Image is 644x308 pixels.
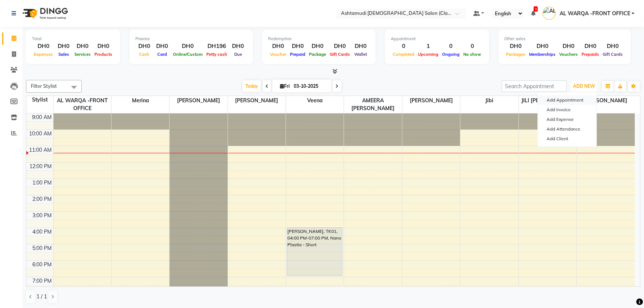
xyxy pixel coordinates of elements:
[286,96,344,105] span: Veena
[93,52,114,57] span: Products
[171,42,205,51] div: DH0
[504,42,527,51] div: DH0
[278,83,292,89] span: Fri
[57,52,71,57] span: Sales
[55,42,73,51] div: DH0
[73,52,93,57] span: Services
[440,42,461,51] div: 0
[268,42,288,51] div: DH0
[391,36,483,42] div: Appointment
[527,42,557,51] div: DH0
[31,195,53,203] div: 2:00 PM
[538,105,596,115] a: Add Invoice
[527,52,557,57] span: Memberships
[461,42,483,51] div: 0
[402,96,460,105] span: [PERSON_NAME]
[538,115,596,124] a: Add Expense
[328,52,352,57] span: Gift Cards
[112,96,169,105] span: Merina
[416,52,440,57] span: Upcoming
[228,96,286,105] span: [PERSON_NAME]
[155,52,169,57] span: Card
[54,96,111,113] span: AL WARQA -FRONT OFFICE
[36,293,47,301] span: 1 / 1
[292,81,329,92] input: 2025-10-03
[460,96,518,105] span: Jibi
[538,124,596,134] a: Add Attendance
[502,80,567,92] input: Search Appointment
[268,52,288,57] span: Voucher
[268,36,370,42] div: Redemption
[559,10,630,17] span: AL WARQA -FRONT OFFICE
[135,36,247,42] div: Finance
[242,80,261,92] span: Today
[31,261,53,269] div: 6:00 PM
[504,52,527,57] span: Packages
[352,42,370,51] div: DH0
[31,83,57,89] span: Filter Stylist
[534,6,538,12] span: 1
[538,134,596,144] a: Add Client
[440,52,461,57] span: Ongoing
[30,113,53,121] div: 9:00 AM
[328,42,352,51] div: DH0
[461,52,483,57] span: No show
[288,42,307,51] div: DH0
[577,96,635,105] span: [PERSON_NAME]
[32,36,114,42] div: Total
[391,52,416,57] span: Completed
[31,212,53,219] div: 3:00 PM
[19,3,70,24] img: logo
[28,163,53,170] div: 12:00 PM
[287,228,342,276] div: [PERSON_NAME], TK01, 04:00 PM-07:00 PM, Nano Plastia - Short
[135,42,153,51] div: DH0
[26,96,53,104] div: Stylist
[31,277,53,285] div: 7:00 PM
[31,228,53,236] div: 4:00 PM
[391,42,416,51] div: 0
[580,42,601,51] div: DH0
[601,42,625,51] div: DH0
[307,42,328,51] div: DH0
[205,42,229,51] div: DH196
[307,52,328,57] span: Package
[519,96,576,105] span: JILI [PERSON_NAME]
[28,146,53,154] div: 11:00 AM
[542,7,556,20] img: AL WARQA -FRONT OFFICE
[171,52,205,57] span: Online/Custom
[205,52,229,57] span: Petty cash
[538,95,596,105] button: Add Appointment
[28,130,53,138] div: 10:00 AM
[601,52,625,57] span: Gift Cards
[416,42,440,51] div: 1
[32,52,55,57] span: Expenses
[73,42,93,51] div: DH0
[580,52,601,57] span: Prepaids
[31,179,53,187] div: 1:00 PM
[31,244,53,252] div: 5:00 PM
[557,42,580,51] div: DH0
[344,96,402,113] span: AMEERA [PERSON_NAME]
[93,42,114,51] div: DH0
[170,96,227,105] span: [PERSON_NAME]
[32,42,55,51] div: DH0
[573,83,595,89] span: ADD NEW
[232,52,244,57] span: Due
[571,81,597,92] button: ADD NEW
[504,36,625,42] div: Other sales
[153,42,171,51] div: DH0
[137,52,151,57] span: Cash
[288,52,307,57] span: Prepaid
[531,10,535,17] a: 1
[352,52,369,57] span: Wallet
[557,52,580,57] span: Vouchers
[229,42,247,51] div: DH0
